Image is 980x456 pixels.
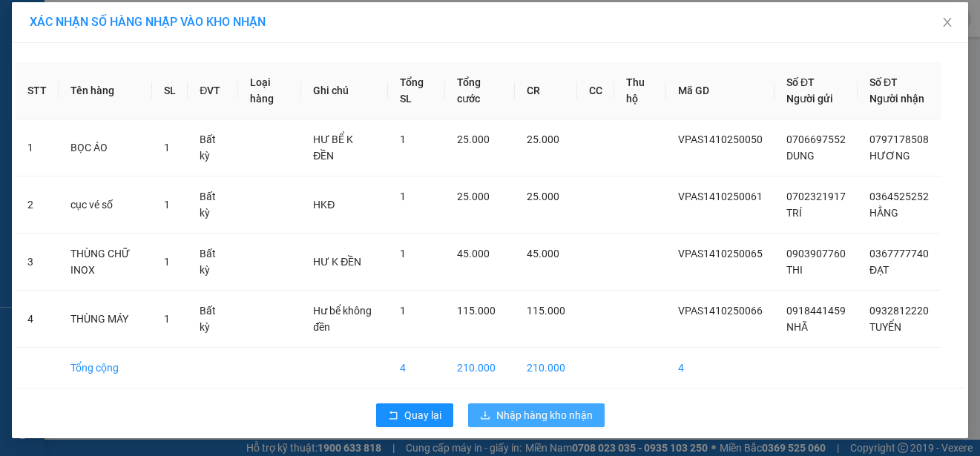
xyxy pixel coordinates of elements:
span: THI [786,264,803,276]
span: TRÍ [786,207,802,219]
span: 1 [400,133,406,145]
span: 01 Võ Văn Truyện, KP.1, Phường 2 [117,44,204,63]
span: 115.000 [527,305,565,317]
img: logo [5,9,71,74]
span: Hotline: 19001152 [117,66,182,75]
span: VPAS1410250065 [678,248,763,260]
span: Số ĐT [786,76,815,88]
span: ----------------------------------------- [40,80,182,92]
span: 1 [164,199,170,211]
span: 0918441459 [786,305,846,317]
span: 1 [400,191,406,202]
th: STT [16,62,59,119]
span: In ngày: [4,108,91,116]
td: THÙNG CHỮ INOX [59,234,152,291]
td: 4 [16,291,59,348]
td: BỌC ÁO [59,119,152,176]
span: download [480,410,490,422]
span: 1 [164,313,170,325]
span: 0702321917 [786,191,846,202]
td: THÙNG MÁY [59,291,152,348]
td: 210.000 [515,348,577,389]
span: VPAS1410250061 [678,191,763,202]
span: 25.000 [457,191,490,202]
button: downloadNhập hàng kho nhận [468,403,605,427]
span: 12:45:46 [DATE] [33,108,91,116]
th: Tên hàng [59,62,152,119]
span: Bến xe [GEOGRAPHIC_DATA] [117,24,200,42]
span: HẰNG [869,207,898,219]
td: Bất kỳ [188,176,238,234]
td: Bất kỳ [188,119,238,176]
th: Ghi chú [301,62,388,119]
th: SL [152,62,188,119]
td: Bất kỳ [188,234,238,291]
strong: ĐỒNG PHƯỚC [117,8,203,21]
span: 1 [400,305,406,317]
span: Số ĐT [869,76,898,88]
span: HKĐ [313,199,335,211]
span: HƯ K ĐỀN [313,256,361,268]
th: Thu hộ [614,62,666,119]
span: 25.000 [527,191,559,202]
td: 4 [666,348,775,389]
span: NHÃ [786,321,808,333]
span: 25.000 [527,133,559,145]
th: CR [515,62,577,119]
td: Tổng cộng [59,348,152,389]
span: 1 [400,248,406,260]
span: 1 [164,142,170,153]
th: ĐVT [188,62,238,119]
span: VPAS1410250050 [678,133,763,145]
span: HƯ BỂ K ĐỀN [313,133,353,162]
td: 210.000 [445,348,515,389]
span: TUYỂN [869,321,901,333]
th: CC [577,62,614,119]
td: Bất kỳ [188,291,238,348]
span: Người gửi [786,93,833,105]
span: close [941,16,953,28]
span: Nhập hàng kho nhận [496,407,593,423]
span: 0706697552 [786,133,846,145]
td: 4 [388,348,445,389]
span: Quay lại [404,407,441,423]
span: Hư bể không đền [313,305,372,333]
span: 25.000 [457,133,490,145]
span: 0932812220 [869,305,929,317]
span: 1 [164,256,170,268]
td: 1 [16,119,59,176]
span: 0797178508 [869,133,929,145]
button: Close [927,2,968,44]
span: rollback [388,410,398,422]
th: Tổng SL [388,62,445,119]
span: VPAS1410250066 [678,305,763,317]
span: [PERSON_NAME]: [4,96,155,105]
span: 45.000 [457,248,490,260]
td: cục vé số [59,176,152,234]
span: HƯƠNG [869,150,910,162]
th: Mã GD [666,62,775,119]
th: Tổng cước [445,62,515,119]
span: 0367777740 [869,248,929,260]
td: 2 [16,176,59,234]
span: ĐẠT [869,264,889,276]
span: 0903907760 [786,248,846,260]
span: XÁC NHẬN SỐ HÀNG NHẬP VÀO KHO NHẬN [30,15,266,29]
span: 45.000 [527,248,559,260]
span: Người nhận [869,93,924,105]
span: 115.000 [457,305,496,317]
span: VPTB1410250009 [74,94,156,105]
button: rollbackQuay lại [376,403,453,427]
span: DUNG [786,150,815,162]
td: 3 [16,234,59,291]
span: 0364525252 [869,191,929,202]
th: Loại hàng [238,62,301,119]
